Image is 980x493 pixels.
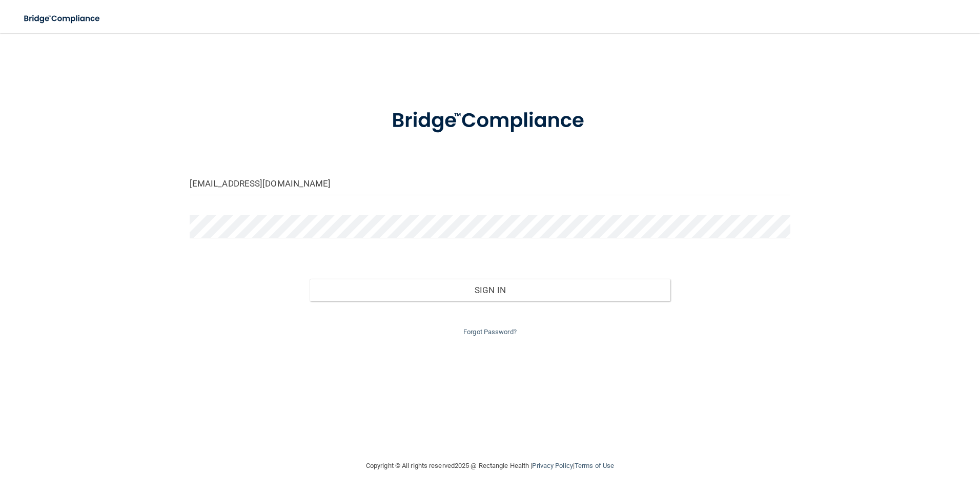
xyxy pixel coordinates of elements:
img: bridge_compliance_login_screen.278c3ca4.svg [15,8,110,29]
div: Copyright © All rights reserved 2025 @ Rectangle Health | | [303,449,677,482]
button: Sign In [310,279,670,301]
a: Forgot Password? [463,328,517,336]
input: Email [190,172,791,195]
a: Privacy Policy [532,462,573,469]
a: Terms of Use [575,462,614,469]
iframe: Drift Widget Chat Controller [803,420,968,461]
img: bridge_compliance_login_screen.278c3ca4.svg [371,94,609,148]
